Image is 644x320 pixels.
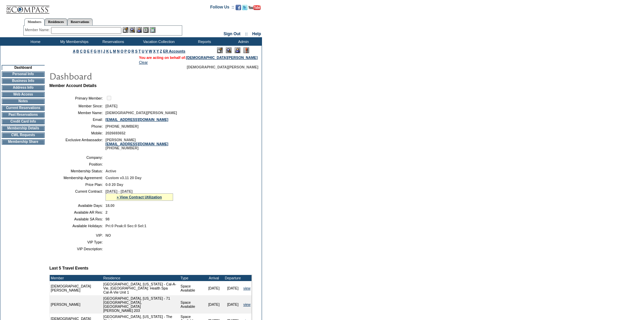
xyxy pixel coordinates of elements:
[49,83,97,88] b: Member Account Details
[50,275,102,281] td: Member
[50,281,102,295] td: [DEMOGRAPHIC_DATA][PERSON_NAME]
[2,71,45,77] td: Personal Info
[105,217,110,221] span: 98
[2,139,45,145] td: Membership Share
[157,49,159,53] a: Y
[129,27,135,33] img: View
[139,49,141,53] a: T
[123,27,128,33] img: b_edit.gif
[135,49,138,53] a: S
[52,118,103,122] td: Email:
[163,49,185,53] a: ER Accounts
[248,7,261,11] a: Subscribe to our YouTube Channel
[2,112,45,118] td: Past Reservations
[186,56,258,60] a: [DEMOGRAPHIC_DATA][PERSON_NAME]
[132,49,134,53] a: R
[205,281,223,295] td: [DATE]
[139,56,258,60] span: You are acting on behalf of:
[52,131,103,135] td: Mobile:
[50,295,102,314] td: [PERSON_NAME]
[102,281,180,295] td: [GEOGRAPHIC_DATA], [US_STATE] - Cal-A-Vie, [GEOGRAPHIC_DATA]: Health Spa Cal-A-Vie Unit 1
[2,99,45,104] td: Notes
[52,104,103,108] td: Member Since:
[52,224,103,228] td: Available Holidays:
[80,49,82,53] a: C
[76,49,79,53] a: B
[180,281,205,295] td: Space Available
[52,111,103,115] td: Member Name:
[52,217,103,221] td: Available SA Res:
[105,176,142,180] span: Custom v3.11 20 Day
[248,5,261,10] img: Subscribe to our YouTube Channel
[2,65,45,70] td: Dashboard
[243,47,249,53] img: Log Concern/Member Elevation
[252,31,261,36] a: Help
[105,183,123,187] span: 0-0 20 Day
[105,124,139,128] span: [PHONE_NUMBER]
[160,49,162,53] a: Z
[102,295,180,314] td: [GEOGRAPHIC_DATA], [US_STATE] - 71 [GEOGRAPHIC_DATA], [GEOGRAPHIC_DATA] [PERSON_NAME] 203
[24,18,45,26] a: Members
[117,195,162,199] a: » View Contract Utilization
[223,281,242,295] td: [DATE]
[245,31,248,36] span: ::
[142,49,144,53] a: U
[110,49,112,53] a: L
[52,95,103,101] td: Primary Member:
[105,111,177,115] span: [DEMOGRAPHIC_DATA][PERSON_NAME]
[105,189,133,193] span: [DATE] - [DATE]
[102,275,180,281] td: Residence
[180,295,205,314] td: Space Available
[93,37,132,46] td: Reservations
[105,204,115,208] span: 18.00
[54,37,93,46] td: My Memberships
[94,49,96,53] a: G
[52,169,103,173] td: Membership Status:
[15,37,54,46] td: Home
[101,49,102,53] a: I
[103,49,105,53] a: J
[180,275,205,281] td: Type
[223,31,240,36] a: Sign Out
[45,18,67,25] a: Residences
[2,85,45,90] td: Address Info
[2,92,45,97] td: Web Access
[52,162,103,166] td: Position:
[84,49,86,53] a: D
[243,302,251,306] a: view
[226,47,232,53] img: View Mode
[52,233,103,237] td: VIP:
[52,240,103,244] td: VIP Type:
[143,27,149,33] img: Reservations
[52,155,103,159] td: Company:
[2,132,45,138] td: CWL Requests
[223,275,242,281] td: Departure
[128,49,130,53] a: Q
[205,295,223,314] td: [DATE]
[210,4,234,12] td: Follow Us ::
[52,176,103,180] td: Membership Agreement:
[139,60,148,64] a: Clear
[113,49,116,53] a: M
[223,37,262,46] td: Admin
[91,49,93,53] a: F
[67,18,93,25] a: Reservations
[150,27,156,33] img: b_calculator.gif
[187,65,258,69] span: [DEMOGRAPHIC_DATA][PERSON_NAME]
[136,27,142,33] img: Impersonate
[243,286,251,290] a: view
[52,247,103,251] td: VIP Description:
[52,204,103,208] td: Available Days:
[235,47,240,53] img: Impersonate
[105,104,117,108] span: [DATE]
[242,7,247,11] a: Follow us on Twitter
[2,126,45,131] td: Membership Details
[217,47,223,53] img: Edit Mode
[105,224,146,228] span: Pri:0 Peak:0 Sec:0 Sel:1
[132,37,184,46] td: Vacation Collection
[105,118,168,122] a: [EMAIL_ADDRESS][DOMAIN_NAME]
[52,210,103,214] td: Available AR Res:
[2,119,45,124] td: Credit Card Info
[124,49,127,53] a: P
[205,275,223,281] td: Arrival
